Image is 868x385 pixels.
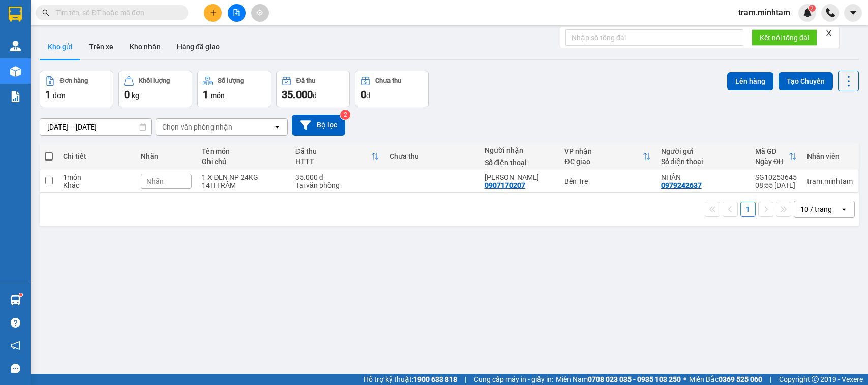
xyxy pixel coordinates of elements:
button: Kho gửi [40,35,81,59]
span: 1 [45,88,51,101]
span: caret-down [849,8,858,17]
div: Nhân viên [807,152,853,161]
strong: 0369 525 060 [719,375,762,383]
div: Nhãn [141,152,192,161]
input: Select a date range. [40,119,151,135]
div: Chi tiết [63,152,131,161]
span: copyright [812,376,819,383]
button: Kết nối tổng đài [752,29,817,46]
div: Chưa thu [390,152,474,161]
sup: 2 [809,5,816,12]
div: Số điện thoại [485,158,555,167]
div: 14H TRÂM [202,181,285,189]
div: MINH KHTT [485,173,555,181]
span: đ [366,91,370,100]
span: 0 [361,88,366,101]
div: Mã GD [755,147,789,155]
div: Ngày ĐH [755,157,789,166]
sup: 2 [340,110,350,120]
img: warehouse-icon [10,66,21,77]
span: tram.minhtam [730,6,798,19]
div: SG10253645 [755,173,797,181]
div: Chưa thu [375,77,401,84]
div: ĐC giao [564,157,642,166]
div: Đã thu [296,77,315,84]
img: logo-vxr [9,7,22,22]
th: Toggle SortBy [750,143,802,170]
svg: open [840,205,848,213]
span: message [11,364,20,373]
button: Tạo Chuyến [779,72,833,90]
span: plus [209,9,217,16]
button: Kho nhận [122,35,169,59]
span: search [42,9,49,16]
button: Trên xe [81,35,122,59]
span: | [465,374,466,385]
span: Nhãn [146,177,164,185]
span: | [770,374,771,385]
span: Kết nối tổng đài [760,32,809,43]
div: tram.minhtam [807,177,853,185]
th: Toggle SortBy [559,143,655,170]
div: VP nhận [564,147,642,155]
div: HTTT [295,157,371,166]
div: Người gửi [661,147,745,155]
strong: 1900 633 818 [413,375,457,383]
div: NHÂN [661,173,745,181]
div: Số điện thoại [661,157,745,166]
span: ⚪️ [683,377,686,381]
button: Hàng đã giao [169,35,228,59]
span: 0 [124,88,130,101]
img: icon-new-feature [803,8,812,17]
span: file-add [233,9,240,16]
div: 1 món [63,173,131,181]
button: 1 [740,202,756,217]
button: aim [251,4,269,22]
sup: 1 [19,293,22,296]
span: đ [313,91,317,100]
img: solution-icon [10,91,21,102]
div: Tại văn phòng [295,181,379,189]
button: Đã thu35.000đ [276,71,350,107]
div: 10 / trang [800,204,832,214]
span: 1 [203,88,208,101]
button: Số lượng1món [197,71,271,107]
button: Chưa thu0đ [355,71,429,107]
div: 1 X ĐEN NP 24KG [202,173,285,181]
button: Bộ lọc [292,115,345,136]
img: warehouse-icon [10,41,21,51]
div: Khác [63,181,131,189]
span: question-circle [11,318,20,328]
div: Chọn văn phòng nhận [162,122,232,132]
button: Đơn hàng1đơn [40,71,113,107]
strong: 0708 023 035 - 0935 103 250 [588,375,681,383]
button: Lên hàng [727,72,773,90]
button: file-add [228,4,246,22]
span: Cung cấp máy in - giấy in: [474,374,553,385]
div: 0907170207 [485,181,525,189]
div: Bến Tre [564,177,650,185]
div: Người nhận [485,146,555,154]
span: đơn [53,91,66,100]
span: 2 [810,5,814,12]
div: Khối lượng [139,77,170,84]
img: warehouse-icon [10,295,21,305]
div: 0979242637 [661,181,702,189]
span: notification [11,341,20,350]
span: kg [132,91,139,100]
input: Nhập số tổng đài [565,29,743,46]
span: 35.000 [282,88,313,101]
svg: open [273,123,281,131]
div: Tên món [202,147,285,155]
div: Số lượng [218,77,244,84]
span: Miền Nam [556,374,681,385]
span: aim [256,9,263,16]
button: plus [204,4,222,22]
div: 35.000 đ [295,173,379,181]
button: caret-down [844,4,862,22]
div: 08:55 [DATE] [755,181,797,189]
th: Toggle SortBy [290,143,384,170]
span: Miền Bắc [689,374,762,385]
img: phone-icon [826,8,835,17]
div: Đã thu [295,147,371,155]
